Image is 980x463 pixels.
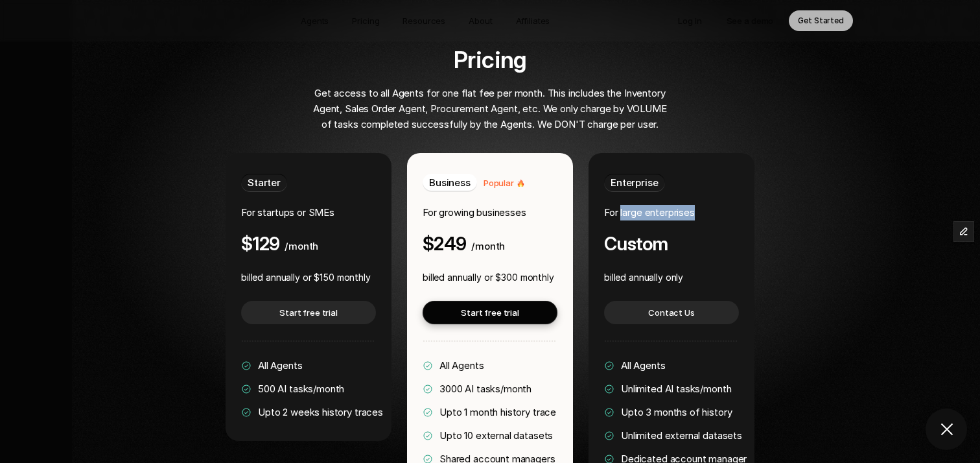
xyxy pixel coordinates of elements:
h4: $249 [423,233,466,254]
h2: Pricing [205,47,775,73]
a: About [461,10,500,31]
span: Unlimited AI tasks/month [621,383,731,395]
a: Start free trial [423,301,557,324]
button: Edit Framer Content [954,222,974,241]
p: Pricing [352,14,379,27]
span: Upto 2 weeks history traces [258,406,383,418]
span: Upto 10 external datasets [439,429,553,442]
p: Start free trial [461,306,519,319]
span: For large enterprises [604,206,695,219]
span: Business [429,176,471,189]
a: Start free trial [241,301,376,324]
p: Contact Us [648,306,695,319]
h4: $129 [241,233,279,254]
a: Resources [395,10,453,31]
span: Upto 3 months of history [621,406,732,418]
span: All Agents [258,359,303,372]
p: Start free trial [279,306,338,319]
p: Resources [402,14,445,27]
p: See a demo [727,14,774,27]
span: All Agents [439,359,484,372]
span: /month [471,240,505,252]
h4: Custom [604,233,668,254]
span: For growing businesses [423,206,526,219]
span: /month [285,240,318,252]
a: Agents [293,10,336,31]
span: 500 AI tasks/month [258,383,344,395]
a: Get Started [789,10,853,31]
p: Get Started [798,14,844,27]
a: See a demo [717,10,783,31]
p: billed annually or $150 monthly [241,270,371,285]
span: All Agents [621,359,666,372]
span: 3000 AI tasks/month [439,383,531,395]
p: About [469,14,492,27]
span: Get access to all Agents for one flat fee per month. This includes the Inventory Agent, Sales Ord... [313,87,670,130]
span: Enterprise [611,176,659,189]
p: billed annually or $300 monthly [423,270,554,285]
span: Unlimited external datasets [621,429,742,442]
span: Popular [484,178,514,188]
span: Starter [248,176,281,189]
p: billed annually only [604,270,683,285]
a: Affiliates [508,10,558,31]
p: Affiliates [516,14,550,27]
span: For startups or SMEs [241,206,334,219]
p: Agents [301,14,329,27]
span: Upto 1 month history trace [439,406,556,418]
p: Log in [678,14,701,27]
a: Contact Us [604,301,739,324]
a: Log in [669,10,710,31]
a: Pricing [344,10,387,31]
